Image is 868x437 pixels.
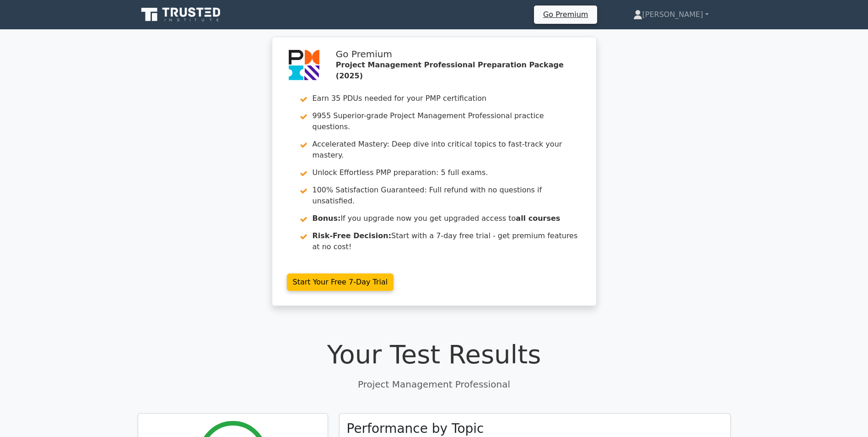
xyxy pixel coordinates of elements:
a: [PERSON_NAME] [611,5,731,24]
a: Start Your Free 7-Day Trial [287,273,394,291]
h3: Performance by Topic [347,421,484,437]
p: Project Management Professional [138,377,731,391]
a: Go Premium [538,8,593,21]
h1: Your Test Results [138,339,731,370]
